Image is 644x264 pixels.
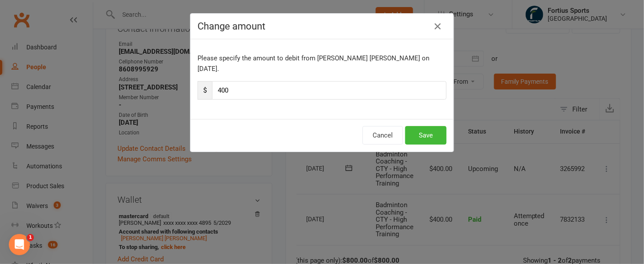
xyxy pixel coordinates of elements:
[198,81,212,100] span: $
[198,53,446,74] p: Please specify the amount to debit from [PERSON_NAME] [PERSON_NAME] on [DATE].
[362,126,403,145] button: Cancel
[431,19,445,33] button: Close
[405,126,446,145] button: Save
[198,21,446,32] h4: Change amount
[9,234,30,255] iframe: Intercom live chat
[27,234,34,241] span: 1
